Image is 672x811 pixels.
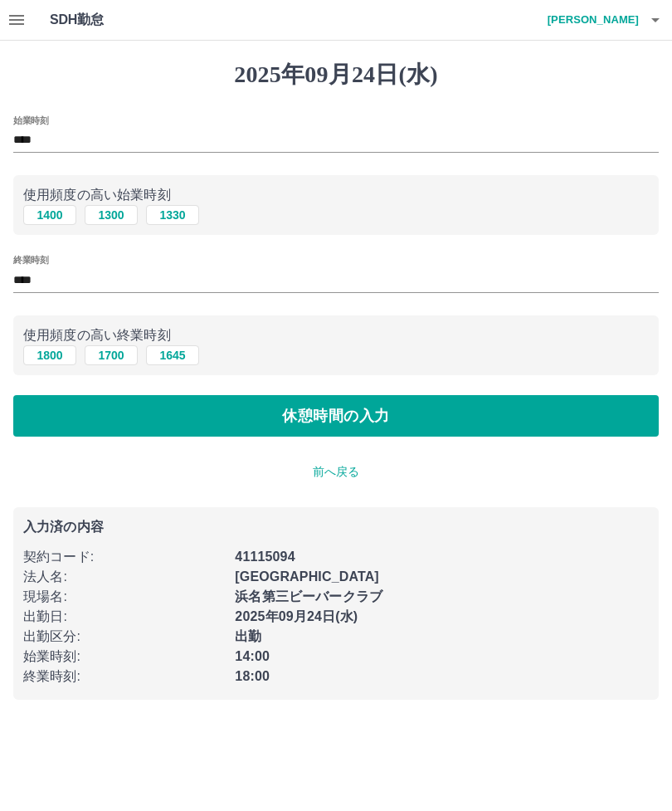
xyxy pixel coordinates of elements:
[85,345,138,365] button: 1700
[23,520,649,534] p: 入力済の内容
[23,607,225,627] p: 出勤日 :
[235,649,270,663] b: 14:00
[235,609,358,623] b: 2025年09月24日(水)
[23,205,76,225] button: 1400
[13,114,48,126] label: 始業時刻
[235,589,382,603] b: 浜名第三ビーバークラブ
[23,345,76,365] button: 1800
[23,547,225,567] p: 契約コード :
[23,567,225,587] p: 法人名 :
[23,667,225,686] p: 終業時刻 :
[13,61,659,89] h1: 2025年09月24日(水)
[146,345,199,365] button: 1645
[146,205,199,225] button: 1330
[23,627,225,647] p: 出勤区分 :
[235,569,379,584] b: [GEOGRAPHIC_DATA]
[23,587,225,607] p: 現場名 :
[23,325,649,345] p: 使用頻度の高い終業時刻
[85,205,138,225] button: 1300
[235,629,261,643] b: 出勤
[13,254,48,266] label: 終業時刻
[23,647,225,667] p: 始業時刻 :
[13,463,659,481] p: 前へ戻る
[23,185,649,205] p: 使用頻度の高い始業時刻
[13,395,659,437] button: 休憩時間の入力
[235,550,295,564] b: 41115094
[235,669,270,683] b: 18:00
